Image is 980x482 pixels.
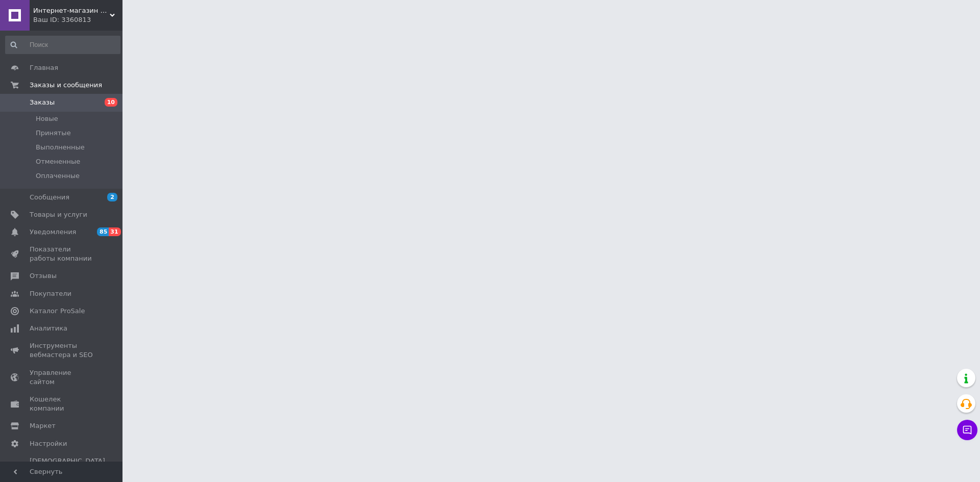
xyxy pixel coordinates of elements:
[36,129,71,138] span: Принятые
[36,171,80,181] span: Оплаченные
[30,210,87,219] span: Товары и услуги
[30,271,57,281] span: Отзывы
[30,245,94,263] span: Показатели работы компании
[36,143,85,152] span: Выполненные
[105,98,117,107] span: 10
[109,227,120,236] span: 31
[97,227,109,236] span: 85
[33,6,110,15] span: Интернет-магазин Modern Fishing
[30,289,71,298] span: Покупатели
[33,15,122,24] div: Ваш ID: 3360813
[30,63,58,72] span: Главная
[30,307,85,316] span: Каталог ProSale
[5,36,120,54] input: Поиск
[30,395,94,413] span: Кошелек компании
[957,420,977,440] button: Чат с покупателем
[30,341,94,360] span: Инструменты вебмастера и SEO
[36,157,80,166] span: Отмененные
[30,324,67,333] span: Аналитика
[30,368,94,387] span: Управление сайтом
[36,114,58,123] span: Новые
[30,227,76,237] span: Уведомления
[30,193,69,202] span: Сообщения
[30,421,56,430] span: Маркет
[30,81,102,90] span: Заказы и сообщения
[30,98,55,107] span: Заказы
[30,439,67,448] span: Настройки
[107,193,117,201] span: 2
